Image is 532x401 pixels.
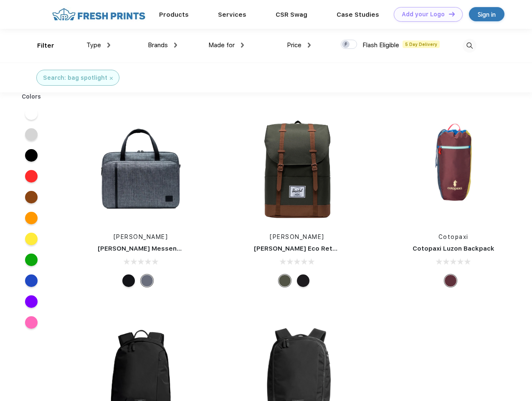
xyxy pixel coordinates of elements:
[174,43,177,48] img: dropdown.png
[107,43,110,48] img: dropdown.png
[469,7,504,21] a: Sign in
[85,113,196,224] img: func=resize&h=266
[279,274,291,287] div: Forest
[208,41,235,49] span: Made for
[141,274,153,287] div: Raven Crosshatch
[114,233,168,240] a: [PERSON_NAME]
[37,41,54,51] div: Filter
[478,10,496,19] div: Sign in
[362,41,399,49] span: Flash Eligible
[308,43,311,48] img: dropdown.png
[241,113,352,224] img: func=resize&h=266
[444,274,457,287] div: Surprise
[241,43,244,48] img: dropdown.png
[297,274,309,287] div: Black
[122,274,135,287] div: Black
[98,245,188,252] a: [PERSON_NAME] Messenger
[463,39,476,53] img: desktop_search.svg
[254,245,425,252] a: [PERSON_NAME] Eco Retreat 15" Computer Backpack
[398,113,509,224] img: func=resize&h=266
[403,41,440,48] span: 5 Day Delivery
[287,41,301,49] span: Price
[402,11,445,18] div: Add your Logo
[449,12,455,16] img: DT
[50,7,148,22] img: fo%20logo%202.webp
[413,245,494,252] a: Cotopaxi Luzon Backpack
[438,233,469,240] a: Cotopaxi
[159,11,189,18] a: Products
[270,233,324,240] a: [PERSON_NAME]
[148,41,168,49] span: Brands
[15,92,48,101] div: Colors
[86,41,101,49] span: Type
[110,77,113,80] img: filter_cancel.svg
[43,74,107,82] div: Search: bag spotlight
